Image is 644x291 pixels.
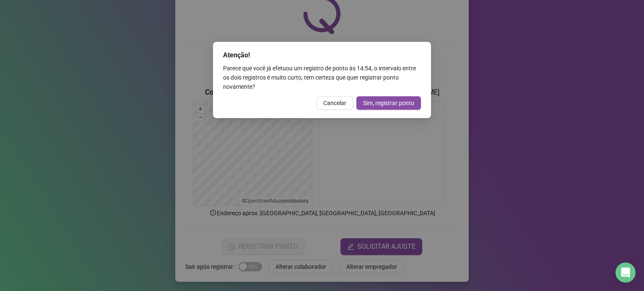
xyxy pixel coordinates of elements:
[356,96,421,110] button: Sim, registrar ponto
[223,50,421,60] div: Atenção!
[615,263,636,283] div: Open Intercom Messenger
[317,96,353,110] button: Cancelar
[223,64,421,91] div: Parece que você já efetuou um registro de ponto às 14:54 , o intervalo entre os dois registros é ...
[323,98,346,108] span: Cancelar
[363,98,414,108] span: Sim, registrar ponto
